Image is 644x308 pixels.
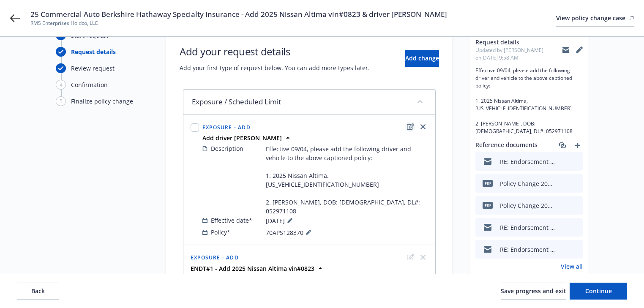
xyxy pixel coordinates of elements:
div: Policy Change 2025 Commercial Auto ENDT # 1 - Add 2025 Nissan Altima vin#0823 invoice.PDF [500,201,555,210]
button: preview file [572,179,579,188]
h1: Add your request details [180,44,370,58]
button: download file [558,223,565,232]
div: Confirmation [71,80,108,89]
div: 5 [56,96,66,106]
button: Save progress and exit [501,283,566,300]
span: Description [211,144,243,153]
a: add [573,140,583,150]
span: Back [31,287,45,295]
span: Policy* [211,228,230,237]
span: 70APS128370 [266,227,314,237]
span: PDF [483,202,493,208]
span: Add your first type of request below. You can add more types later. [180,63,370,72]
button: preview file [572,201,579,210]
span: Add change [405,54,439,62]
button: preview file [572,157,579,166]
div: 4 [56,80,66,90]
a: close [418,122,428,132]
div: Exposure / Scheduled Limitcollapse content [183,90,435,114]
button: download file [558,245,565,254]
span: [DATE] [266,215,295,226]
a: View policy change case [556,10,634,27]
div: Policy Change 2025 Commercial Auto ENDT # 1 - Add 2025 Nissan Altima vin#0823.pdf [500,179,555,188]
span: Effective 09/04, please add the following driver and vehicle to the above captioned policy: 1. 20... [475,67,583,135]
span: Exposure - Add [202,124,251,131]
div: RE: Endorsement Request - RMS Enterprises Holdco, LLC - Policy #70APS128370 [500,245,555,254]
div: Finalize policy change [71,97,133,106]
div: Review request [71,64,115,73]
button: collapse content [413,95,427,108]
button: preview file [572,223,579,232]
strong: ENDT#1 - Add 2025 Nissan Altima vin#0823 [191,264,314,273]
span: pdf [483,180,493,186]
span: 25 Commercial Auto Berkshire Hathaway Specialty Insurance - Add 2025 Nissan Altima vin#0823 & dri... [30,9,447,19]
a: View all [561,262,583,271]
button: download file [558,157,565,166]
span: Exposure - Add [191,254,239,261]
button: download file [558,201,565,210]
span: Save progress and exit [501,287,566,295]
span: Request details [475,38,562,46]
button: Back [17,283,59,300]
button: Add change [405,50,439,67]
span: close [418,252,428,262]
strong: Add driver [PERSON_NAME] [202,134,282,142]
div: RE: Endorsement Request - RMS Enterprises Holdco, LLC - Policy #70APS128370 [500,223,555,232]
span: RMS Enterprises Holdco, LLC [30,19,447,27]
button: preview file [572,245,579,254]
span: Effective 09/04, please add the following driver and vehicle to the above captioned policy: 1. 20... [266,144,428,215]
div: Request details [71,47,116,56]
div: View policy change case [556,10,634,26]
a: associate [557,140,568,150]
a: edit [405,122,415,132]
span: Exposure / Scheduled Limit [192,97,281,107]
span: Updated by [PERSON_NAME] on [DATE] 9:58 AM [475,46,562,62]
button: download file [558,179,565,188]
span: Effective date* [211,216,252,225]
span: Continue [585,287,612,295]
span: edit [405,252,415,262]
div: RE: Endorsement Request - RMS Enterprises Holdco, LLC - Policy #70APS128370 [500,157,555,166]
button: Continue [570,283,627,300]
span: Reference documents [475,140,538,150]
